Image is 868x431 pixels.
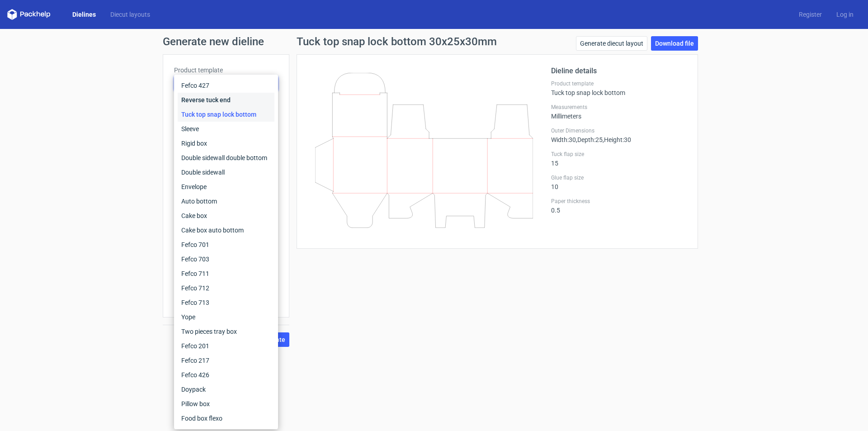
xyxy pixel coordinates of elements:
div: Millimeters [551,104,687,120]
div: Envelope [178,180,274,194]
div: 0.5 [551,198,687,214]
div: Double sidewall [178,165,274,180]
div: Yope [178,310,274,324]
div: Fefco 201 [178,339,274,353]
div: Fefco 713 [178,295,274,310]
span: Width : 30 [551,136,576,143]
a: Log in [829,10,861,19]
div: 15 [551,151,687,167]
div: Auto bottom [178,194,274,208]
span: , Depth : 25 [576,136,603,143]
label: Glue flap size [551,174,687,181]
div: Double sidewall double bottom [178,151,274,165]
h1: Tuck top snap lock bottom 30x25x30mm [297,36,497,47]
a: Dielines [65,10,103,19]
div: Pillow box [178,397,274,411]
div: Tuck top snap lock bottom [551,80,687,96]
div: Doypack [178,382,274,397]
div: Rigid box [178,136,274,151]
a: Generate diecut layout [576,36,647,51]
div: Cake box [178,208,274,223]
div: Tuck top snap lock bottom [178,107,274,122]
label: Paper thickness [551,198,687,205]
h2: Dieline details [551,66,687,76]
h1: Generate new dieline [163,36,705,47]
label: Tuck flap size [551,151,687,158]
a: Download file [651,36,698,51]
div: Reverse tuck end [178,93,274,107]
div: Fefco 703 [178,252,274,266]
a: Register [792,10,829,19]
div: Fefco 426 [178,368,274,382]
div: 10 [551,174,687,190]
a: Diecut layouts [103,10,157,19]
div: Fefco 701 [178,237,274,252]
label: Product template [551,80,687,87]
label: Product template [174,66,278,75]
div: Fefco 711 [178,266,274,281]
div: Fefco 427 [178,78,274,93]
label: Measurements [551,104,687,111]
div: Two pieces tray box [178,324,274,339]
div: Cake box auto bottom [178,223,274,237]
span: , Height : 30 [603,136,631,143]
label: Outer Dimensions [551,127,687,134]
div: Fefco 712 [178,281,274,295]
div: Fefco 217 [178,353,274,368]
div: Sleeve [178,122,274,136]
div: Food box flexo [178,411,274,426]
